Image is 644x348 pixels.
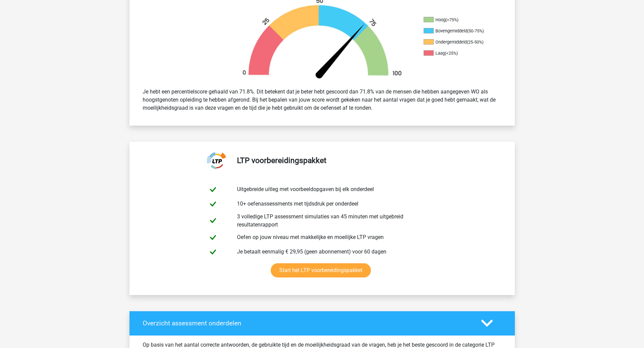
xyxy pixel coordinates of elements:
[445,51,458,56] div: (<25%)
[467,39,483,45] div: (25-50%)
[424,50,491,56] li: Laag
[143,319,471,327] h4: Overzicht assessment onderdelen
[424,39,491,45] li: Ondergemiddeld
[424,28,491,34] li: Bovengemiddeld
[424,17,491,23] li: Hoog
[467,28,484,33] div: (50-75%)
[138,85,507,115] div: Je hebt een percentielscore gehaald van 71.8%. Dit betekent dat je beter hebt gescoord dan 71.8% ...
[446,17,458,22] div: (>75%)
[271,263,371,277] a: Start het LTP voorbereidingspakket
